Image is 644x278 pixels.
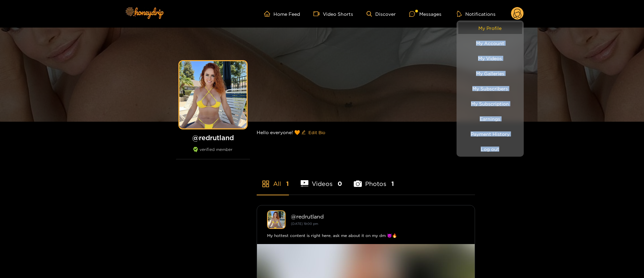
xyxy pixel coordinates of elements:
a: My Videos [458,52,522,64]
button: Log out [458,143,522,155]
a: My Profile [458,22,522,34]
a: My Galleries [458,68,522,79]
a: Payment History [458,128,522,140]
a: My Subscription [458,98,522,110]
a: My Account [458,37,522,49]
a: My Subscribers [458,83,522,94]
a: Earnings [458,113,522,125]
